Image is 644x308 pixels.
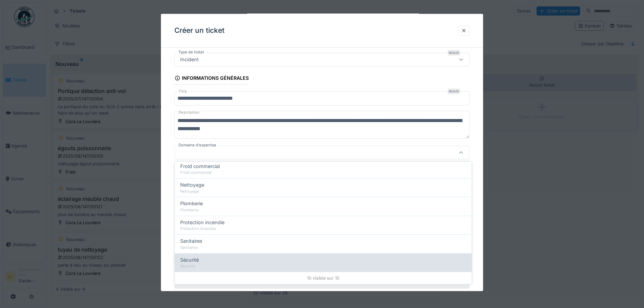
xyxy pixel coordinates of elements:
div: Incident [177,56,201,63]
span: Plomberie [180,200,203,207]
label: Description [177,108,201,117]
div: Requis [448,50,460,55]
div: Protection incendie [180,226,466,232]
span: Nettoyage [180,181,204,189]
label: Titre [177,89,188,94]
div: Nettoyage [180,189,466,194]
span: Sanitaires [180,237,202,245]
span: Protection incendie [180,219,224,226]
div: Froid commercial [180,170,466,175]
label: Domaine d'expertise [177,142,218,148]
div: Plomberie [180,207,466,213]
div: Informations générales [174,73,249,85]
div: 10 visible sur 10 [175,272,472,284]
div: Requis [448,89,460,94]
div: Sanitaires [180,245,466,251]
h3: Créer un ticket [174,26,224,35]
span: Froid commercial [180,163,220,170]
label: Type de ticket [177,49,206,55]
div: Sécurité [180,263,466,269]
span: Sécurité [180,256,199,264]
